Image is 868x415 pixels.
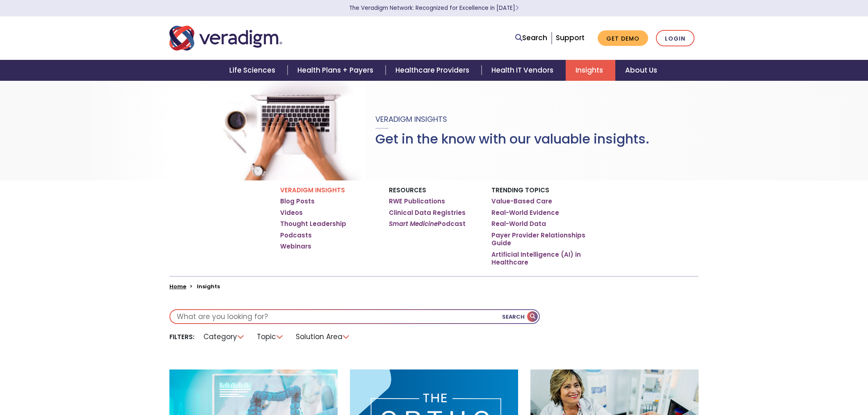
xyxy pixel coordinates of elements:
[386,60,482,81] a: Healthcare Providers
[170,310,539,323] input: What are you looking for?
[280,197,315,205] a: Blog Posts
[389,209,466,217] a: Clinical Data Registries
[280,231,312,239] a: Podcasts
[280,220,346,228] a: Thought Leadership
[199,331,250,343] li: Category
[169,283,186,290] a: Home
[169,333,194,341] li: Filters:
[566,60,615,81] a: Insights
[491,209,559,217] a: Real-World Evidence
[169,25,282,52] img: Veradigm logo
[389,197,445,205] a: RWE Publications
[291,331,355,343] li: Solution Area
[656,30,694,47] a: Login
[556,33,585,43] a: Support
[389,219,438,228] em: Smart Medicine
[615,60,667,81] a: About Us
[375,114,447,124] span: Veradigm Insights
[491,220,546,228] a: Real-World Data
[375,131,649,147] h1: Get in the know with our valuable insights.
[502,310,539,323] button: Search
[491,251,588,267] a: Artificial Intelligence (AI) in Healthcare
[252,331,289,343] li: Topic
[491,231,588,247] a: Payer Provider Relationships Guide
[491,197,552,205] a: Value-Based Care
[288,60,386,81] a: Health Plans + Payers
[515,4,519,12] span: Learn More
[349,4,519,12] a: The Veradigm Network: Recognized for Excellence in [DATE]Learn More
[482,60,566,81] a: Health IT Vendors
[598,30,648,46] a: Get Demo
[389,220,466,228] a: Smart MedicinePodcast
[280,209,303,217] a: Videos
[515,32,547,43] a: Search
[219,60,288,81] a: Life Sciences
[280,242,311,251] a: Webinars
